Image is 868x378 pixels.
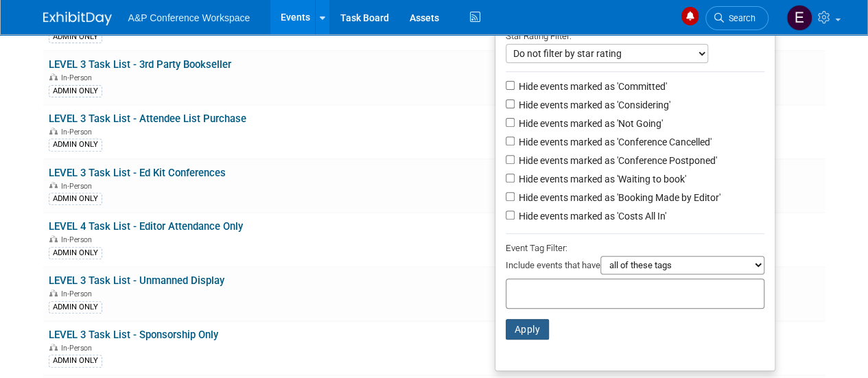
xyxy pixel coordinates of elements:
a: LEVEL 3 Task List - Attendee List Purchase [49,113,246,125]
label: Hide events marked as 'Considering' [516,98,670,112]
img: In-Person Event [49,73,58,80]
label: Hide events marked as 'Conference Cancelled' [516,135,712,149]
label: Hide events marked as 'Costs All In' [516,209,666,223]
div: Include events that have [506,256,764,279]
span: In-Person [61,128,96,137]
div: ADMIN ONLY [49,85,102,97]
img: In-Person Event [49,128,58,134]
img: Erin Conklin [786,5,812,31]
a: LEVEL 4 Task List - Editor Attendance Only [49,220,243,233]
a: Search [705,6,769,30]
button: Apply [506,319,550,340]
img: In-Person Event [49,344,58,351]
div: ADMIN ONLY [49,31,102,43]
a: LEVEL 3 Task List - Ed Kit Conferences [49,167,226,179]
span: In-Person [61,235,96,244]
span: In-Person [61,182,96,191]
a: LEVEL 3 Task List - Unmanned Display [49,274,224,287]
div: Star Rating Filter: [506,26,764,44]
label: Hide events marked as 'Booking Made by Editor' [516,191,720,204]
div: ADMIN ONLY [49,355,102,367]
label: Hide events marked as 'Committed' [516,80,667,93]
img: In-Person Event [49,290,58,296]
label: Hide events marked as 'Waiting to book' [516,172,686,186]
img: ExhibitDay [43,12,112,25]
div: Event Tag Filter: [506,240,764,256]
img: In-Person Event [49,182,58,189]
span: In-Person [61,344,96,353]
div: ADMIN ONLY [49,301,102,314]
div: ADMIN ONLY [49,193,102,205]
div: ADMIN ONLY [49,139,102,151]
label: Hide events marked as 'Not Going' [516,117,663,130]
a: LEVEL 3 Task List - Sponsorship Only [49,329,218,341]
a: LEVEL 3 Task List - 3rd Party Bookseller [49,58,231,71]
span: Search [724,13,755,23]
div: ADMIN ONLY [49,247,102,259]
img: In-Person Event [49,235,58,242]
span: In-Person [61,290,96,298]
span: A&P Conference Workspace [128,12,250,23]
span: In-Person [61,73,96,82]
label: Hide events marked as 'Conference Postponed' [516,154,717,167]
